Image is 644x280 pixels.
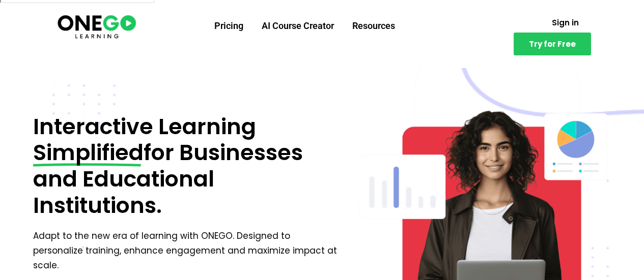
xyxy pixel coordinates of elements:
[16,16,24,24] img: logo_orange.svg
[343,13,404,39] a: Resources
[33,111,256,142] span: Interactive Learning
[33,229,341,273] p: Adapt to the new era of learning with ONEGO. Designed to personalize training, enhance engagement...
[253,13,343,39] a: AI Course Creator
[514,33,591,55] a: Try for Free
[101,59,109,67] img: tab_keywords_by_traffic_grey.svg
[39,60,91,67] div: Domain Overview
[26,26,72,35] div: Domain: [URL]
[16,26,24,35] img: website_grey.svg
[33,140,144,166] span: Simplified
[33,137,303,220] span: for Businesses and Educational Institutions.
[540,13,591,33] a: Sign in
[113,60,172,67] div: Keywords by Traffic
[529,40,576,48] span: Try for Free
[205,13,253,39] a: Pricing
[29,16,50,24] div: v 4.0.25
[27,59,36,67] img: tab_domain_overview_orange.svg
[552,19,579,26] span: Sign in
